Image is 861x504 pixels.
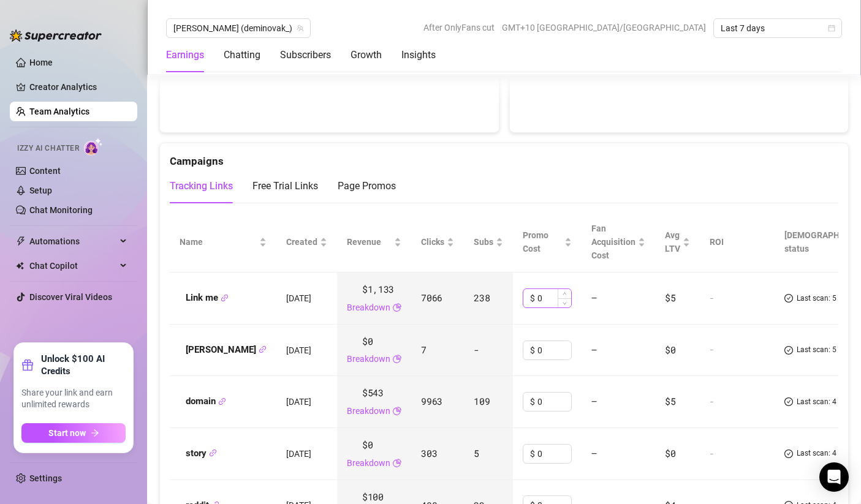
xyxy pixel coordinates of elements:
span: $543 [362,386,384,401]
div: Free Trial Links [252,179,318,194]
span: down [563,301,567,306]
button: Copy Link [221,293,229,303]
a: Content [29,166,61,176]
span: Revenue [347,235,392,249]
span: link [209,449,217,457]
button: Copy Link [218,397,226,406]
div: - [710,396,765,407]
span: calendar [828,24,835,32]
span: Start now [48,428,86,438]
span: After OnlyFans cut [423,18,495,37]
a: Setup [29,186,52,195]
span: link [259,345,267,353]
span: $5 [665,395,675,407]
span: Clicks [421,235,444,249]
button: Copy Link [259,345,267,355]
span: 109 [474,395,490,407]
span: [DATE] [286,449,311,459]
div: Tracking Links [170,179,233,194]
div: Page Promos [338,179,396,194]
div: Growth [351,48,382,62]
span: Name [180,235,257,249]
span: $0 [362,334,373,349]
span: — [591,395,597,407]
input: Enter cost [537,341,571,359]
span: Share your link and earn unlimited rewards [21,387,126,411]
span: up [563,291,567,296]
a: Discover Viral Videos [29,292,112,302]
span: pie-chart [393,456,401,470]
span: ROI [710,237,724,247]
span: [DATE] [286,397,311,407]
span: thunderbolt [16,236,26,246]
span: Created [286,235,317,249]
span: gift [21,359,34,371]
div: - [710,448,765,459]
button: Copy Link [209,449,217,458]
img: AI Chatter [84,138,103,156]
a: Breakdown [347,352,390,366]
span: check-circle [784,293,793,304]
div: Earnings [166,48,204,62]
a: Breakdown [347,301,390,314]
span: link [218,397,226,405]
div: Insights [401,48,436,62]
a: Breakdown [347,456,390,470]
img: logo-BBDzfeDw.svg [10,29,102,42]
span: 303 [421,447,437,459]
span: — [591,447,597,459]
input: Enter cost [537,289,571,307]
span: check-circle [784,344,793,356]
a: Home [29,58,53,67]
span: [DATE] [286,345,311,355]
span: $5 [665,291,675,304]
span: - [474,344,479,356]
a: Creator Analytics [29,77,127,97]
span: GMT+10 [GEOGRAPHIC_DATA]/[GEOGRAPHIC_DATA] [502,18,706,37]
span: team [297,24,304,32]
div: Campaigns [170,143,838,170]
img: Chat Copilot [16,261,24,270]
span: pie-chart [393,404,401,418]
input: Enter cost [537,445,571,463]
span: Decrease Value [558,298,571,307]
span: Avg LTV [665,230,680,254]
button: Start nowarrow-right [21,423,126,443]
span: 238 [474,291,490,304]
div: Open Intercom Messenger [819,462,849,492]
div: - [710,293,765,304]
input: Enter cost [537,393,571,411]
span: $0 [665,344,675,356]
span: $0 [362,438,373,453]
span: Demi (deminovak_) [173,19,303,37]
span: Last 7 days [721,19,835,37]
span: Promo Cost [523,228,562,255]
span: check-circle [784,448,793,459]
span: Chat Copilot [29,256,116,276]
strong: domain [186,396,226,407]
div: Subscribers [280,48,331,62]
span: — [591,344,597,356]
span: arrow-right [91,429,99,437]
span: link [221,294,229,302]
span: [DATE] [286,293,311,303]
span: 5 [474,447,479,459]
a: Settings [29,473,62,483]
span: 9963 [421,395,442,407]
span: — [591,291,597,304]
a: Breakdown [347,404,390,418]
a: Chat Monitoring [29,205,93,215]
span: pie-chart [393,301,401,314]
span: Increase Value [558,289,571,298]
div: Chatting [224,48,260,62]
span: Subs [474,235,493,249]
span: check-circle [784,396,793,408]
span: 7 [421,344,427,356]
span: pie-chart [393,352,401,366]
span: $0 [665,447,675,459]
strong: Link me [186,292,229,303]
span: Fan Acquisition Cost [591,224,635,260]
span: Izzy AI Chatter [17,143,79,154]
span: 7066 [421,291,442,304]
strong: [PERSON_NAME] [186,344,267,355]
